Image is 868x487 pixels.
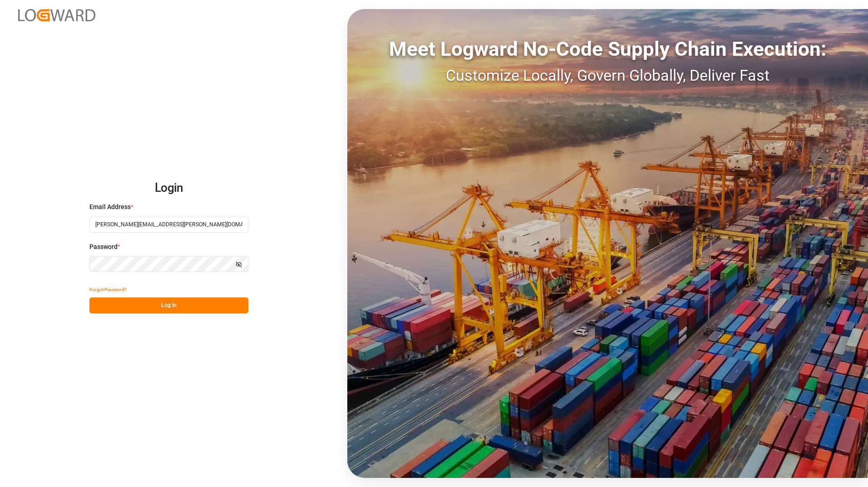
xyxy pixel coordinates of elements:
[89,202,131,212] span: Email Address
[89,242,118,252] span: Password
[89,217,248,233] input: Enter your email
[347,34,868,64] div: Meet Logward No-Code Supply Chain Execution:
[18,9,95,21] img: Logward_new_orange.png
[347,64,868,87] div: Customize Locally, Govern Globally, Deliver Fast
[89,297,248,313] button: Log In
[89,282,127,297] button: Forgot Password?
[89,174,248,203] h2: Login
